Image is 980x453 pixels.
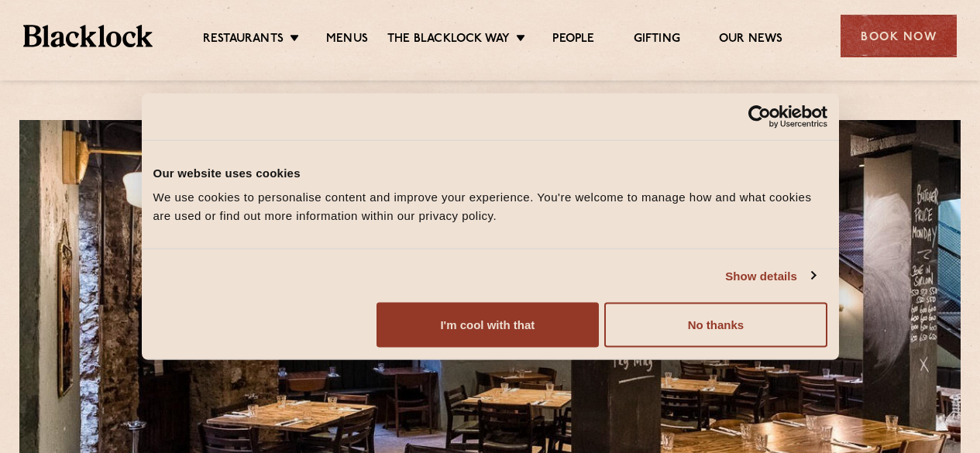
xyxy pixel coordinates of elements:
[23,25,153,46] img: BL_Textured_Logo-footer-cropped.svg
[719,32,783,49] a: Our News
[203,32,284,49] a: Restaurants
[377,303,599,348] button: I'm cool with that
[387,32,510,49] a: The Blacklock Way
[692,105,827,128] a: Usercentrics Cookiebot - opens in a new window
[841,15,957,57] div: Book Now
[153,188,827,225] div: We use cookies to personalise content and improve your experience. You're welcome to manage how a...
[634,32,680,49] a: Gifting
[326,32,368,49] a: Menus
[725,266,815,285] a: Show details
[153,163,827,182] div: Our website uses cookies
[604,303,827,348] button: No thanks
[552,32,594,49] a: People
